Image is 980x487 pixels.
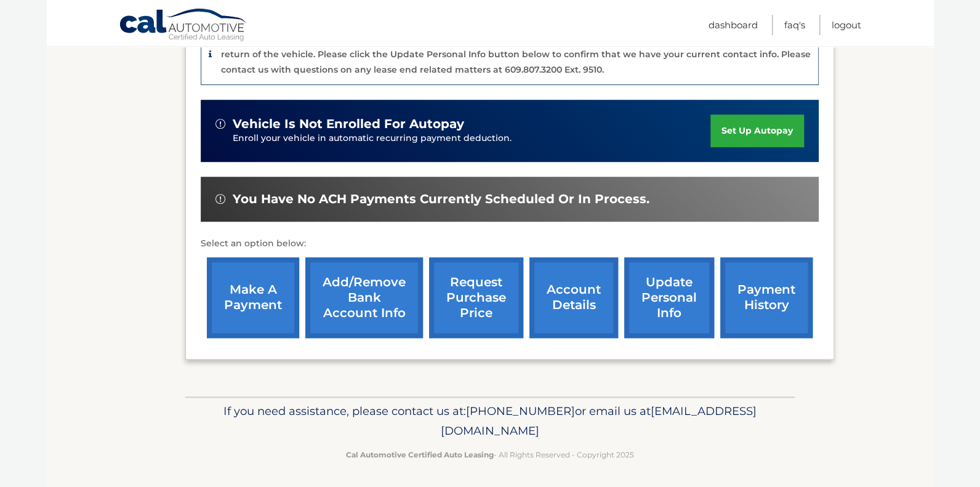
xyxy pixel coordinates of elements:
[221,34,811,75] p: The end of your lease is approaching soon. A member of our lease end team will be in touch soon t...
[207,257,299,338] a: make a payment
[193,401,787,441] p: If you need assistance, please contact us at: or email us at
[720,257,813,338] a: payment history
[429,257,523,338] a: request purchase price
[233,116,464,132] span: vehicle is not enrolled for autopay
[709,15,758,35] a: Dashboard
[201,236,819,251] p: Select an option below:
[215,194,225,204] img: alert-white.svg
[624,257,714,338] a: update personal info
[215,119,225,129] img: alert-white.svg
[466,404,575,418] span: [PHONE_NUMBER]
[346,450,494,459] strong: Cal Automotive Certified Auto Leasing
[193,448,787,461] p: - All Rights Reserved - Copyright 2025
[784,15,805,35] a: FAQ's
[832,15,861,35] a: Logout
[119,8,248,44] a: Cal Automotive
[710,115,804,147] a: set up autopay
[233,191,649,207] span: You have no ACH payments currently scheduled or in process.
[305,257,423,338] a: Add/Remove bank account info
[233,132,710,145] p: Enroll your vehicle in automatic recurring payment deduction.
[529,257,618,338] a: account details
